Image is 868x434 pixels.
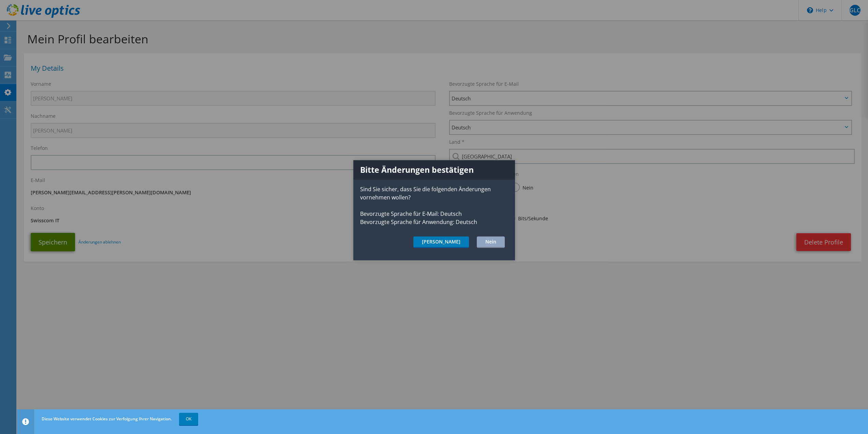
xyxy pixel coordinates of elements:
button: Nein [477,236,505,248]
h1: Bitte Änderungen bestätigen [353,160,515,180]
p: Bevorzugte Sprache für E-Mail: Deutsch Bevorzugte Sprache für Anwendung: Deutsch [353,210,515,226]
button: [PERSON_NAME] [413,236,469,248]
span: Diese Website verwendet Cookies zur Verfolgung Ihrer Navigation. [42,416,172,422]
p: Sind Sie sicher, dass Sie die folgenden Änderungen vornehmen wollen? [353,185,515,201]
a: OK [179,413,198,425]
